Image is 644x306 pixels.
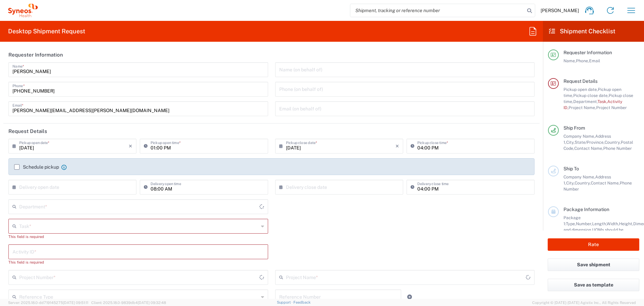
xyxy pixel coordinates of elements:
span: City, [566,140,575,145]
i: × [129,141,132,151]
span: Server: 2025.18.0-dd719145275 [8,301,88,305]
span: Department, [573,99,598,104]
h2: Shipment Checklist [549,27,615,35]
span: Company Name, [563,134,595,139]
label: Schedule pickup [14,164,59,170]
span: Project Number [596,105,627,110]
h2: Request Details [8,128,47,135]
span: Requester Information [563,50,612,55]
span: Contact Name, [591,180,620,185]
span: [DATE] 09:51:11 [63,301,88,305]
span: Pickup open date, [563,87,598,92]
span: Email [589,58,600,63]
span: Height, [619,221,633,226]
span: Type, [566,221,576,226]
span: [PERSON_NAME] [541,7,579,13]
div: This field is required [8,259,268,265]
h2: Desktop Shipment Request [8,27,85,35]
span: Country, [605,140,621,145]
span: Pickup close date, [573,93,609,98]
span: [DATE] 09:32:48 [138,301,166,305]
span: Ship From [563,125,585,131]
span: Task, [598,99,607,104]
span: Country, [575,180,591,185]
input: Shipment, tracking or reference number [350,4,525,17]
button: Rate [548,238,639,251]
button: Save as template [548,279,639,291]
span: Number, [576,221,592,226]
button: Save shipment [548,259,639,271]
span: Phone Number [603,146,632,151]
span: City, [566,180,575,185]
span: Length, [592,221,607,226]
span: Package Information [563,207,609,212]
span: Width, [607,221,619,226]
span: State/Province, [575,140,605,145]
i: × [395,141,399,151]
span: Copyright © [DATE]-[DATE] Agistix Inc., All Rights Reserved [532,300,636,306]
h2: Requester Information [8,52,63,58]
a: Add Reference [405,292,414,302]
span: Name, [563,58,576,63]
span: Client: 2025.18.0-9839db4 [91,301,166,305]
div: This field is required [8,234,268,240]
span: Phone, [576,58,589,63]
span: Ship To [563,166,579,171]
span: Project Name, [569,105,596,110]
span: Request Details [563,78,598,84]
span: Company Name, [563,174,595,179]
span: Package 1: [563,215,581,226]
a: Feedback [293,300,311,304]
span: Contact Name, [574,146,603,151]
a: Support [277,300,294,304]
